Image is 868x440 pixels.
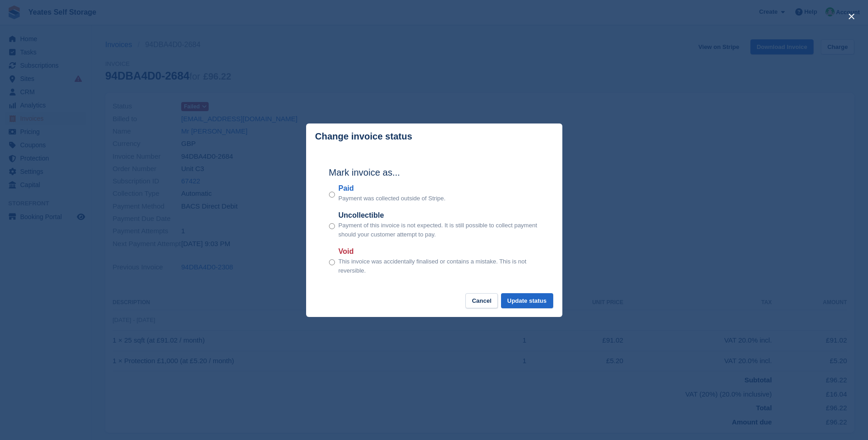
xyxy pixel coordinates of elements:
p: Payment was collected outside of Stripe. [339,194,446,203]
button: close [844,9,859,24]
button: Update status [501,293,553,308]
p: Payment of this invoice is not expected. It is still possible to collect payment should your cust... [339,221,539,239]
button: Cancel [465,293,498,308]
label: Paid [339,183,446,194]
p: This invoice was accidentally finalised or contains a mistake. This is not reversible. [339,257,539,275]
label: Void [339,246,539,257]
p: Change invoice status [315,131,412,142]
h2: Mark invoice as... [329,166,539,179]
label: Uncollectible [339,210,539,221]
